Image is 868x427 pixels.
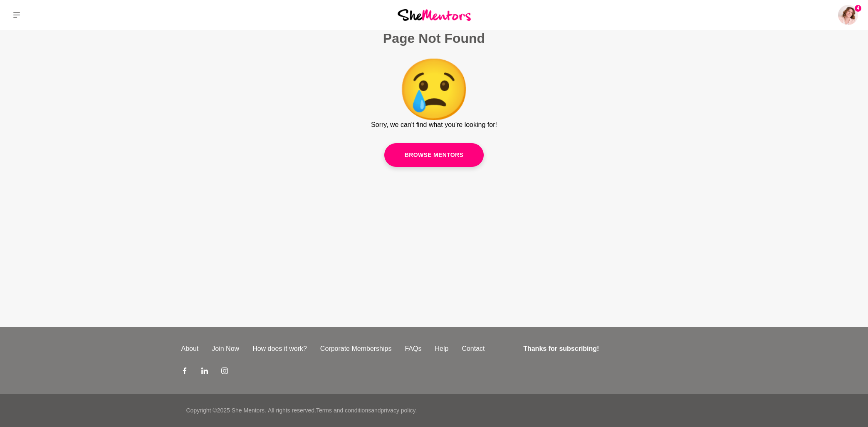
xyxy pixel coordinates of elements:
span: 4 [855,5,861,12]
a: Contact [455,344,491,354]
img: Amanda Greenman [838,5,858,25]
h4: Thanks for subscribing! [523,344,682,354]
a: Corporate Memberships [314,344,398,354]
a: Amanda Greenman4 [838,5,858,25]
a: LinkedIn [201,367,208,377]
a: Facebook [181,367,188,377]
a: How does it work? [246,344,314,354]
p: Sorry, we can't find what you're looking for! [371,120,497,130]
a: privacy policy [381,407,415,414]
a: Help [428,344,455,354]
a: Instagram [221,367,228,377]
p: 😢 [288,60,581,120]
a: Terms and conditions [316,407,371,414]
a: FAQs [398,344,428,354]
p: Copyright © 2025 She Mentors . [186,406,266,415]
h2: Page Not Found [288,30,581,47]
img: She Mentors Logo [398,9,471,20]
a: Join Now [205,344,246,354]
a: About [175,344,205,354]
a: Browse mentors [384,143,484,167]
p: All rights reserved. and . [268,406,417,415]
